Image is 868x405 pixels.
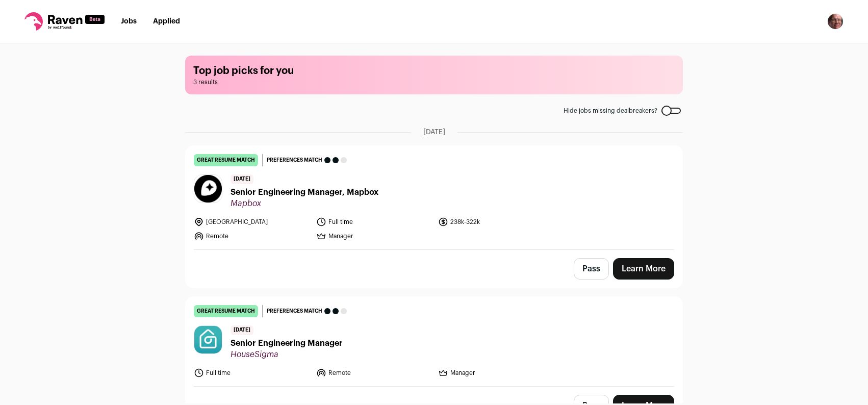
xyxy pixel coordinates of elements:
span: HouseSigma [231,349,343,360]
span: Hide jobs missing dealbreakers? [564,107,657,115]
a: great resume match Preferences match [DATE] Senior Engineering Manager HouseSigma Full time Remot... [186,297,682,386]
li: Remote [316,368,432,378]
li: Manager [438,368,554,378]
li: Manager [316,231,432,241]
div: great resume match [194,305,258,317]
span: [DATE] [231,325,253,335]
button: Open dropdown [827,13,844,30]
span: Preferences match [267,306,322,316]
img: 2451953-medium_jpg [827,13,844,30]
img: b82aadf59b735631aa9f9b7153d6e7791c6354391d41db995c3781efe5d0e36d.png [194,326,222,353]
a: Learn More [613,258,674,280]
img: 6e65f6f54fb0b8c048a57d54d6d5e87a68ef165ac938f8369a7e8f3b58f9bddb.jpg [194,175,222,202]
li: Full time [316,217,432,227]
a: Applied [153,18,180,25]
a: Jobs [121,18,137,25]
span: Senior Engineering Manager [231,337,343,349]
li: [GEOGRAPHIC_DATA] [194,217,310,227]
h1: Top job picks for you [193,64,675,78]
span: [DATE] [423,127,445,137]
span: Mapbox [231,198,378,209]
a: great resume match Preferences match [DATE] Senior Engineering Manager, Mapbox Mapbox [GEOGRAPHIC... [186,146,682,249]
span: Senior Engineering Manager, Mapbox [231,186,378,198]
li: Remote [194,231,310,241]
span: [DATE] [231,174,253,184]
li: Full time [194,368,310,378]
li: 238k-322k [438,217,554,227]
span: 3 results [193,78,675,86]
div: great resume match [194,154,258,166]
button: Pass [574,258,609,280]
span: Preferences match [267,155,322,165]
